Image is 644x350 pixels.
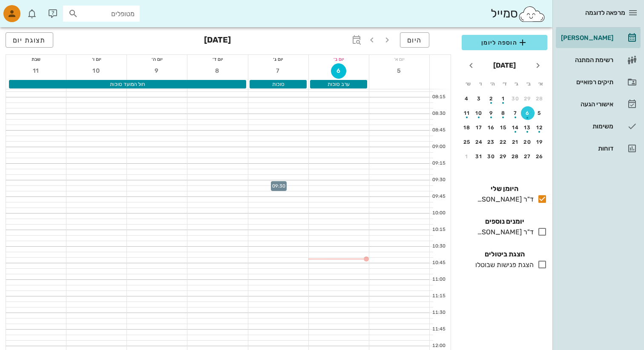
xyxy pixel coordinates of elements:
[407,36,422,44] span: היום
[533,150,546,163] button: 26
[556,28,641,48] a: [PERSON_NAME]
[66,55,126,63] div: יום ו׳
[472,92,486,105] button: 3
[497,150,510,163] button: 29
[6,32,53,48] button: תצוגת יום
[270,63,286,79] button: 7
[29,63,44,79] button: 11
[430,94,447,101] div: 08:15
[331,67,346,74] span: 6
[391,63,407,79] button: 5
[474,77,486,91] th: ו׳
[484,125,498,131] div: 16
[497,154,510,159] div: 29
[490,57,519,74] button: [DATE]
[6,55,66,63] div: שבת
[521,110,535,116] div: 6
[430,160,447,167] div: 09:15
[210,67,225,74] span: 8
[559,145,613,152] div: דוחות
[556,94,641,114] a: אישורי הגעה
[462,216,547,227] h4: יומנים נוספים
[331,63,346,79] button: 6
[533,125,546,131] div: 12
[391,67,407,74] span: 5
[491,5,546,23] div: סמייל
[521,139,535,145] div: 20
[460,139,474,145] div: 25
[187,55,247,63] div: יום ד׳
[430,110,447,117] div: 08:30
[472,106,486,120] button: 10
[127,55,187,63] div: יום ה׳
[472,260,534,270] div: הצגת פגישות שבוטלו
[484,96,498,102] div: 2
[400,32,429,48] button: היום
[472,154,486,159] div: 31
[13,36,46,44] span: תצוגת יום
[556,50,641,70] a: רשימת המתנה
[430,276,447,283] div: 11:00
[110,81,145,87] span: חול המועד סוכות
[559,34,613,41] div: [PERSON_NAME]
[204,32,231,49] h3: [DATE]
[533,110,546,116] div: 5
[509,150,522,163] button: 28
[460,154,474,159] div: 1
[210,63,225,79] button: 8
[521,135,535,149] button: 20
[533,96,546,102] div: 28
[430,143,447,151] div: 09:00
[509,110,522,116] div: 7
[559,101,613,108] div: אישורי הגעה
[497,121,510,134] button: 15
[309,55,369,63] div: יום ב׳
[497,92,510,105] button: 1
[487,77,498,91] th: ה׳
[533,92,546,105] button: 28
[430,342,447,350] div: 12:00
[530,58,546,73] button: חודש שעבר
[460,106,474,120] button: 11
[484,106,498,120] button: 9
[460,125,474,131] div: 18
[472,96,486,102] div: 3
[521,125,535,131] div: 13
[463,58,479,73] button: חודש הבא
[328,81,350,87] span: ערב סוכות
[559,79,613,85] div: תיקים רפואיים
[469,37,540,48] span: הוספה ליומן
[484,92,498,105] button: 2
[497,135,510,149] button: 22
[556,138,641,159] a: דוחות
[472,125,486,131] div: 17
[509,139,522,145] div: 21
[462,184,547,194] h4: היומן שלי
[509,135,522,149] button: 21
[430,326,447,333] div: 11:45
[521,150,535,163] button: 27
[472,110,486,116] div: 10
[521,154,535,159] div: 27
[463,77,474,91] th: ש׳
[509,106,522,120] button: 7
[556,116,641,137] a: משימות
[511,77,522,91] th: ג׳
[499,77,510,91] th: ד׳
[509,125,522,131] div: 14
[149,63,165,79] button: 9
[484,110,498,116] div: 9
[472,135,486,149] button: 24
[430,259,447,267] div: 10:45
[430,193,447,200] div: 09:45
[460,135,474,149] button: 25
[248,55,308,63] div: יום ג׳
[509,121,522,134] button: 14
[462,35,547,50] button: הוספה ליומן
[460,150,474,163] button: 1
[460,96,474,102] div: 4
[430,210,447,217] div: 10:00
[533,135,546,149] button: 19
[559,57,613,63] div: רשימת המתנה
[89,63,104,79] button: 10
